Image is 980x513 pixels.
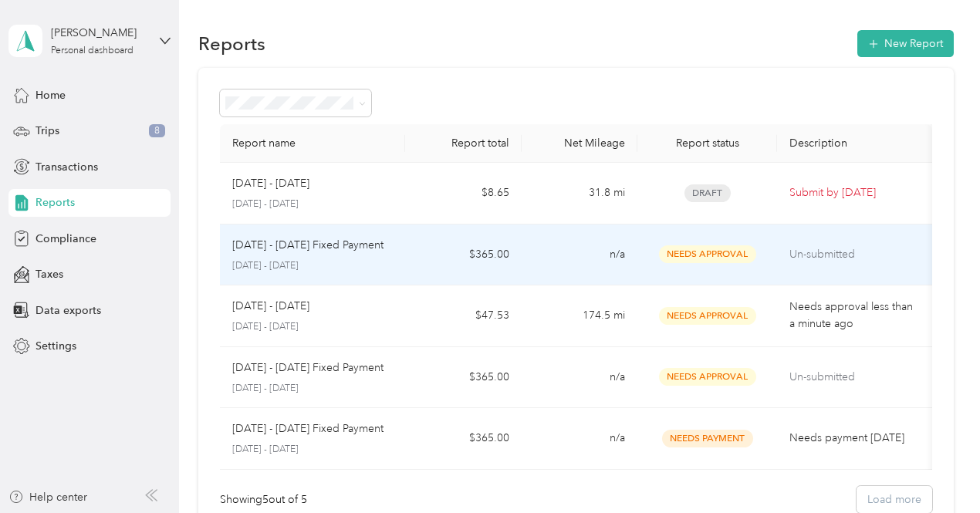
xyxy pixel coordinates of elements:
span: Trips [35,123,59,139]
span: 8 [149,124,165,138]
p: [DATE] - [DATE] [232,320,394,334]
p: [DATE] - [DATE] [232,197,394,211]
span: Needs Payment [662,430,753,447]
th: Report name [220,124,406,163]
iframe: Everlance-gr Chat Button Frame [894,427,980,513]
span: Needs Approval [659,307,756,325]
td: 174.5 mi [522,285,637,347]
span: Needs Approval [659,245,756,263]
button: Help center [8,489,87,505]
p: [DATE] - [DATE] Fixed Payment [232,237,384,254]
span: Data exports [35,302,101,319]
p: Un-submitted [789,369,920,386]
div: Report status [650,137,765,150]
td: n/a [522,408,637,470]
h1: Reports [198,35,265,52]
p: [DATE] - [DATE] [232,259,394,273]
p: [DATE] - [DATE] Fixed Payment [232,420,384,437]
div: Personal dashboard [51,46,133,56]
th: Net Mileage [522,124,637,163]
span: Settings [35,338,76,354]
th: Report total [405,124,521,163]
p: Submit by [DATE] [789,184,920,201]
p: Needs payment [DATE] [789,430,920,447]
p: Un-submitted [789,246,920,263]
span: Needs Approval [659,368,756,386]
span: Draft [684,184,731,202]
span: Compliance [35,231,96,247]
p: [DATE] - [DATE] [232,443,394,457]
td: n/a [522,347,637,409]
td: $365.00 [405,347,521,409]
span: Home [35,87,66,103]
td: $8.65 [405,163,521,224]
span: Reports [35,194,75,211]
span: Taxes [35,266,63,282]
div: [PERSON_NAME] [51,25,147,41]
th: Description [777,124,932,163]
td: $365.00 [405,408,521,470]
button: New Report [857,30,954,57]
span: Transactions [35,159,98,175]
td: $365.00 [405,224,521,286]
td: $47.53 [405,285,521,347]
p: [DATE] - [DATE] [232,175,309,192]
p: [DATE] - [DATE] Fixed Payment [232,359,384,376]
p: [DATE] - [DATE] [232,382,394,396]
td: n/a [522,224,637,286]
td: 31.8 mi [522,163,637,224]
p: Needs approval less than a minute ago [789,299,920,332]
p: [DATE] - [DATE] [232,298,309,315]
div: Showing 5 out of 5 [220,491,307,508]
